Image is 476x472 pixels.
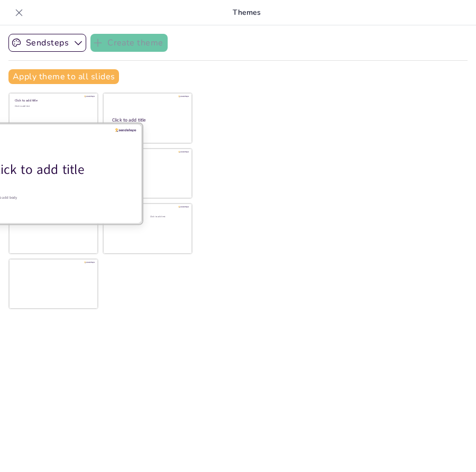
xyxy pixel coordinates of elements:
div: Click to add text [112,127,182,130]
div: Click to add title [15,98,90,103]
button: Apply theme to all slides [8,69,119,84]
div: Click to add title [109,153,185,158]
div: Click to add title [109,209,185,213]
div: Click to add title [112,117,182,123]
button: Sendsteps [8,34,86,52]
button: Create theme [90,34,168,52]
div: Click to add text [15,105,90,108]
div: Click to add text [150,216,184,218]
